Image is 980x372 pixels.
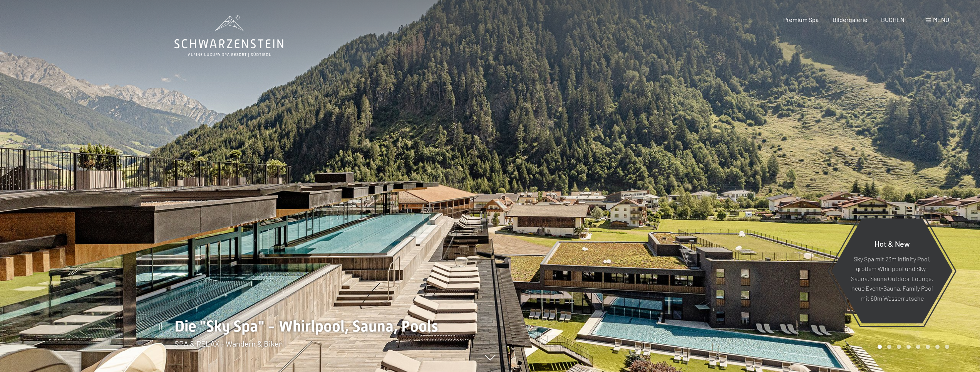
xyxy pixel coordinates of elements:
[874,239,910,248] span: Hot & New
[916,345,920,349] div: Carousel Page 5
[933,16,949,23] span: Menü
[945,345,949,349] div: Carousel Page 8
[926,345,930,349] div: Carousel Page 6
[833,16,868,23] a: Bildergalerie
[935,345,940,349] div: Carousel Page 7
[887,345,891,349] div: Carousel Page 2
[783,16,819,23] a: Premium Spa
[875,345,949,349] div: Carousel Pagination
[906,345,911,349] div: Carousel Page 4
[881,16,905,23] a: BUCHEN
[897,345,901,349] div: Carousel Page 3
[831,218,953,324] a: Hot & New Sky Spa mit 23m Infinity Pool, großem Whirlpool und Sky-Sauna, Sauna Outdoor Lounge, ne...
[878,345,882,349] div: Carousel Page 1 (Current Slide)
[850,254,934,303] p: Sky Spa mit 23m Infinity Pool, großem Whirlpool und Sky-Sauna, Sauna Outdoor Lounge, neue Event-S...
